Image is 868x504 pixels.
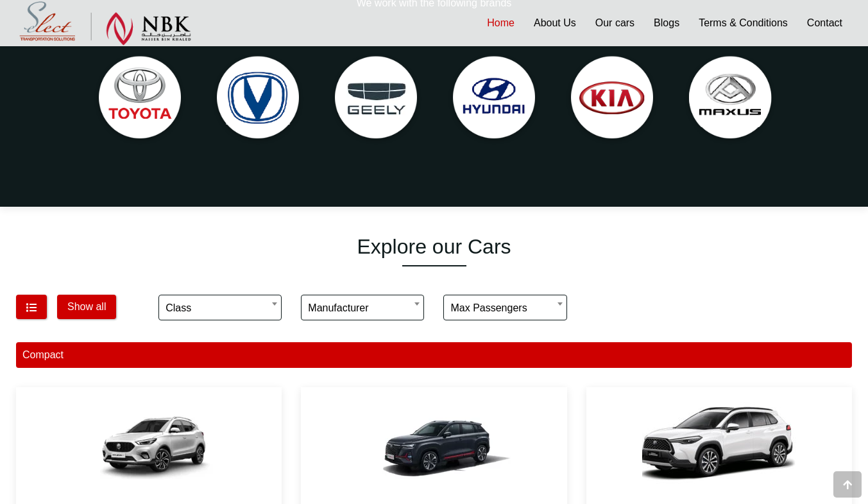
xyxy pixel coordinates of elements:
[357,397,511,493] img: Changan CS35 or similar
[308,295,417,321] span: Manufacturer
[441,46,547,152] img: Hyundai
[833,471,862,498] div: Go to top
[57,295,116,319] button: Show all
[205,46,311,152] img: Changan
[166,295,275,321] span: Class
[559,46,665,152] img: Kia
[87,46,192,152] img: Toyota
[301,295,424,320] span: Manufacturer
[677,46,783,152] img: Maxus
[443,295,566,320] span: Max passengers
[642,397,796,493] img: Toyota COROLLA CROSS or similar
[16,342,852,368] div: Compact
[19,1,191,46] img: Select Rent a Car
[72,397,226,493] img: MG ZS or similar
[450,295,559,321] span: Max passengers
[323,46,429,152] img: Geely
[158,295,282,320] span: Class
[16,234,852,259] h1: Explore our Cars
